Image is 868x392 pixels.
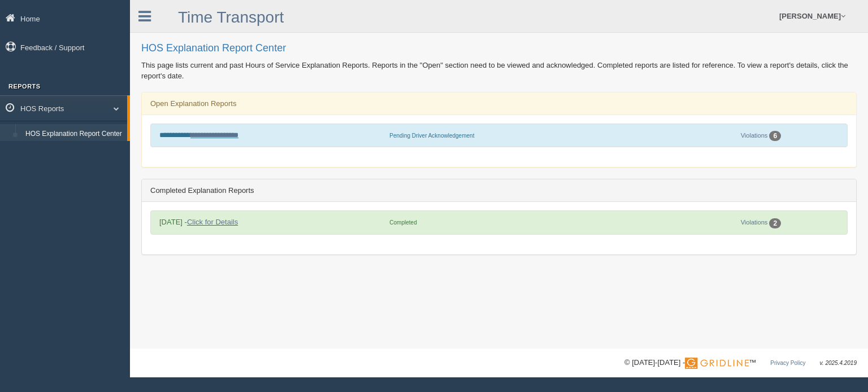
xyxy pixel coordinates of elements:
a: Time Transport [178,8,284,26]
span: Completed [389,219,416,226]
div: Open Explanation Reports [142,93,856,115]
div: [DATE] - [154,217,384,227]
div: Completed Explanation Reports [142,179,856,202]
h2: HOS Explanation Report Center [141,43,857,54]
img: Gridline [685,358,749,369]
a: Click for Details [187,218,238,226]
span: Pending Driver Acknowledgement [389,133,474,139]
div: 2 [769,218,781,228]
span: v. 2025.4.2019 [820,360,857,366]
a: Violations [741,219,768,226]
div: 6 [769,131,781,141]
a: Privacy Policy [770,360,805,366]
div: © [DATE]-[DATE] - ™ [624,357,857,369]
a: HOS Explanation Report Center [20,124,127,144]
a: Violations [741,132,768,139]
